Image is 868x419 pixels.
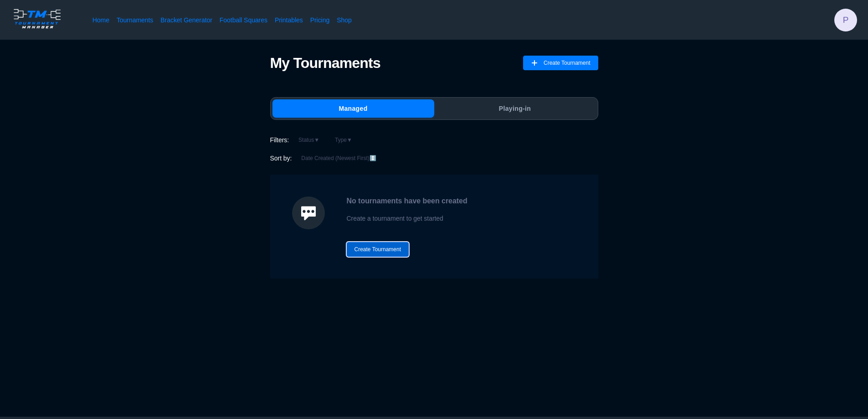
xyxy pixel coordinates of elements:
h2: No tournaments have been created [347,197,467,206]
span: Create Tournament [544,56,591,70]
a: Shop [337,16,352,25]
h1: My Tournaments [270,54,380,72]
a: Pricing [310,16,329,25]
a: Printables [275,16,303,25]
a: Football Squares [220,16,267,25]
p: Create a tournament to get started [347,213,467,224]
a: Bracket Generator [160,16,212,25]
button: Date Created (Newest First)↕️ [295,153,382,164]
button: Status▼ [293,134,325,145]
div: parker [834,9,857,31]
button: P [834,9,857,31]
button: Managed [272,99,434,118]
span: Sort by: [270,154,292,163]
button: Create Tournament [523,56,598,70]
button: Create Tournament [347,242,409,257]
a: Home [92,16,109,25]
span: Filters: [270,135,289,145]
a: Tournaments [117,16,153,25]
img: logo.ffa97a18e3bf2c7d.png [11,7,63,30]
button: Type▼ [329,134,358,145]
button: Playing-in [434,99,596,118]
